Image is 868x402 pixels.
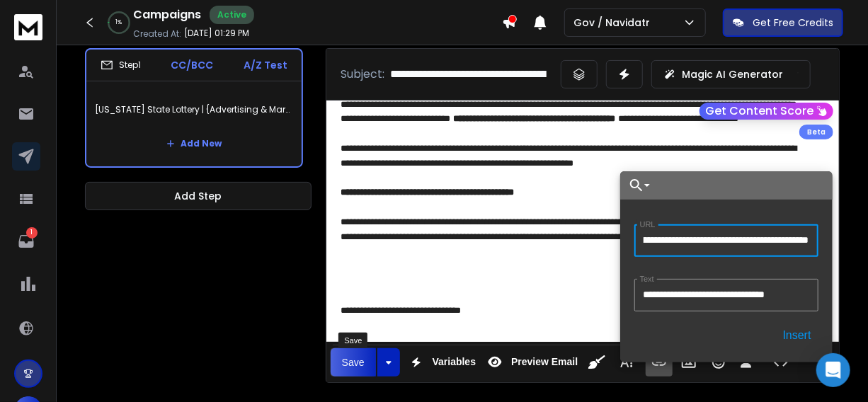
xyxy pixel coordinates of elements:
p: Subject: [341,66,384,83]
p: Magic AI Generator [682,67,783,81]
button: Get Free Credits [723,8,843,37]
button: Magic AI Generator [651,60,811,88]
div: Save [338,333,367,348]
p: [US_STATE] State Lottery | {Advertising & Marketing Agency|Ad & Marketing Firm|Campaign Agency} |... [95,90,293,130]
p: A/Z Test [244,58,287,72]
p: Created At: [133,28,181,40]
button: Variables [403,348,479,377]
span: Variables [430,356,479,368]
button: Preview Email [481,348,581,377]
button: Emoticons [705,348,732,377]
h1: Campaigns [133,6,201,23]
span: Preview Email [508,356,581,368]
p: CC/BCC [171,58,213,72]
button: Save [331,348,376,377]
button: Insert [776,323,818,348]
p: 1 % [116,18,122,27]
li: Step1CC/BCCA/Z Test[US_STATE] State Lottery | {Advertising & Marketing Agency|Ad & Marketing Firm... [85,48,303,168]
div: Beta [799,125,833,139]
p: [DATE] 01:29 PM [184,28,249,39]
div: Step 1 [101,59,141,71]
img: logo [14,14,42,40]
p: Gov / Navidatr [573,16,656,30]
button: Add Step [85,182,312,210]
p: Get Free Credits [753,16,833,30]
div: Active [210,6,254,24]
button: Get Content Score [699,103,833,120]
button: Add New [155,130,233,158]
div: Open Intercom Messenger [816,353,850,387]
a: 1 [12,227,40,255]
label: URL [637,220,658,229]
p: 1 [26,227,38,239]
label: Text [637,275,657,284]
